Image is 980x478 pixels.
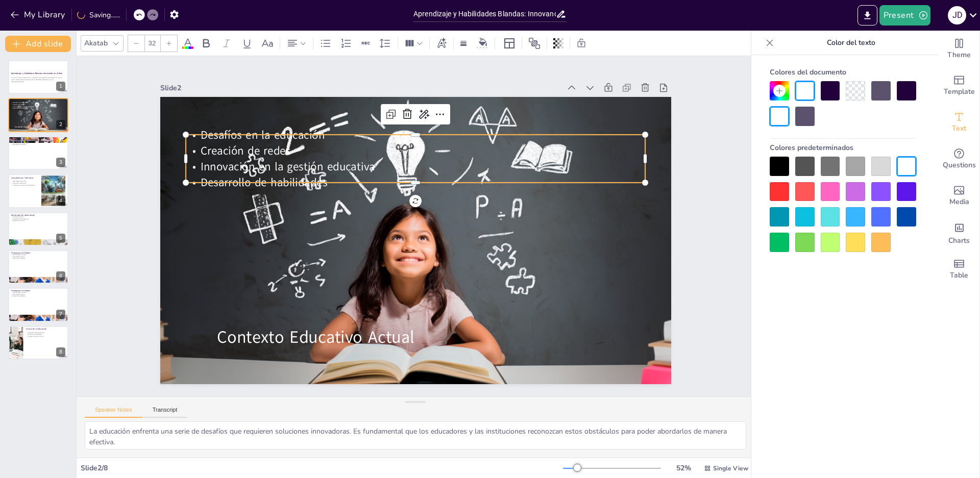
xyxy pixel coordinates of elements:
div: Get real-time input from your audience [939,141,979,178]
div: 7 [8,288,68,321]
p: Preparación para el mercado laboral [11,184,38,186]
p: Metodología de Investigación [11,138,65,141]
div: 2 [56,120,65,129]
span: Single View [713,464,748,472]
p: Mejora de resultados [11,295,65,297]
span: Innovación en la gestión educativa [13,106,33,108]
strong: Aprendizaje y Habilidades Blandas: Innovando en el Aula [11,72,63,75]
p: Investigación cualitativa [11,140,65,142]
button: Transcript [142,407,188,418]
p: Mejora de resultados [11,258,65,260]
div: 8 [56,347,65,357]
div: J D [948,6,966,24]
span: Desarrollo de habilidades [13,107,28,109]
span: Contexto Educativo Actual [15,125,38,128]
p: Acreditación de programas [11,218,65,220]
div: 4 [56,196,65,205]
div: Add text boxes [939,104,979,141]
p: Metodologías variadas [11,254,65,256]
span: Table [950,270,968,281]
div: Column Count [402,35,425,52]
div: Add charts and graphs [939,214,979,251]
div: Layout [501,35,518,52]
span: Theme [947,49,971,61]
div: Text effects [434,35,449,52]
button: Export to PowerPoint [857,5,877,26]
p: Resultados de Aprendizaje [11,213,65,216]
p: Un viaje a través de experiencias y resultados que fortalecen la educación en nuestra región, exp... [11,77,65,81]
span: Text [952,123,966,134]
p: Propuestas de Mejora [11,289,65,292]
p: Recopilación de datos [11,144,65,146]
div: Akatab [82,36,110,50]
p: Participación activa [11,256,65,258]
div: Add images, graphics, shapes or video [939,178,979,214]
span: Media [949,196,969,208]
span: Position [528,37,541,49]
div: 5 [56,234,65,243]
div: 3 [8,136,68,170]
p: Innovación pedagógica [26,333,65,335]
div: 1 [8,60,68,94]
p: Futuro de la Educación [26,327,65,330]
div: Background color [475,38,491,48]
div: 6 [56,271,65,281]
span: Charts [948,235,970,246]
div: 6 [8,250,68,284]
span: Contexto Educativo Actual [186,167,348,316]
span: Questions [943,160,976,171]
font: Color del texto [827,38,875,47]
button: J D [948,5,966,26]
p: Interacción de estudiantes [11,142,65,144]
span: Creación de redes [301,20,379,92]
div: Add ready made slides [939,67,979,104]
div: Border settings [458,35,469,52]
div: Add a table [939,251,979,288]
div: Saving...... [77,10,120,20]
div: 52 % [671,463,696,473]
div: 4 [8,174,68,208]
p: Generated with [URL] [11,81,65,83]
font: Colores del documento [770,67,846,77]
div: 8 [8,326,68,360]
p: Evaluación continua [11,219,65,221]
div: 5 [8,212,68,246]
p: Metodologías variadas [11,292,65,294]
div: 2 [8,98,68,132]
span: Innovación en la gestión educativa [290,32,430,160]
p: Habilidades esenciales [11,181,38,183]
div: 1 [56,82,65,91]
p: Desarrollo profesional [11,183,38,185]
p: Aplicación práctica [11,216,65,218]
p: Propuestas de Mejora [11,251,65,255]
div: Slide 2 / 8 [81,463,563,473]
textarea: La educación enfrenta una serie de desafíos que requieren soluciones innovadoras. Es fundamental ... [85,421,746,449]
button: My Library [8,7,69,23]
span: Creación de redes [13,104,23,106]
button: Speaker Notes [85,407,142,418]
span: Template [944,86,975,97]
font: Colores predeterminados [770,143,853,153]
p: Competencias Intrínsecas [11,177,38,180]
input: Insert title [413,7,556,21]
button: Add slide [5,36,71,52]
div: 3 [56,158,65,167]
div: Change the overall theme [939,31,979,67]
div: 7 [56,310,65,319]
p: Participación activa [11,293,65,295]
p: Preparación para el futuro [26,335,65,337]
button: Present [879,5,930,26]
p: Adaptación de la educación [26,332,65,334]
span: Desafíos en la educación [13,102,28,104]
